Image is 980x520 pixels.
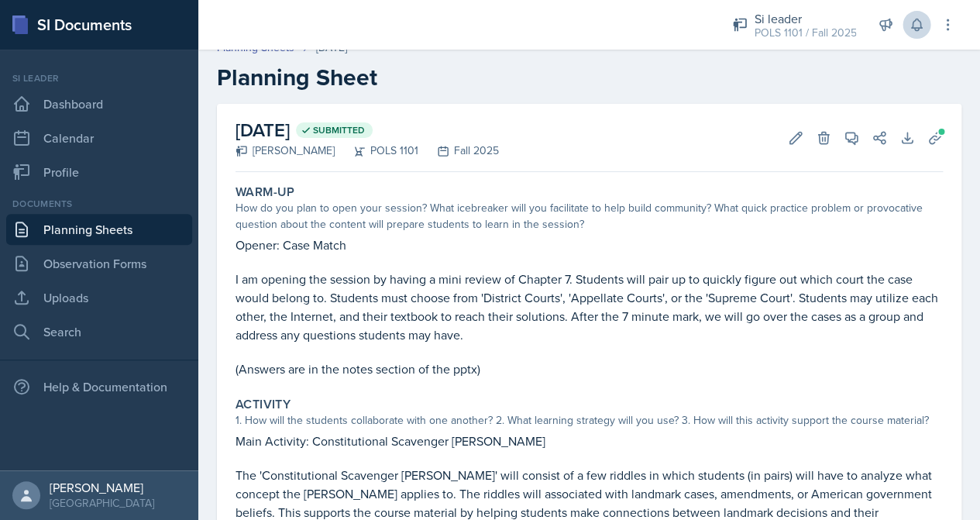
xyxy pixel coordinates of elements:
div: 1. How will the students collaborate with one another? 2. What learning strategy will you use? 3.... [236,412,943,429]
div: [PERSON_NAME] [236,143,335,159]
div: Fall 2025 [418,143,499,159]
a: Uploads [6,282,192,313]
div: [GEOGRAPHIC_DATA] [50,495,154,511]
div: Si leader [754,9,856,28]
div: Si leader [6,71,192,85]
div: POLS 1101 [335,143,418,159]
a: Dashboard [6,88,192,119]
div: Help & Documentation [6,371,192,402]
p: Main Activity: Constitutional Scavenger [PERSON_NAME] [236,432,943,450]
a: Observation Forms [6,248,192,279]
a: Search [6,316,192,347]
div: Documents [6,197,192,211]
label: Warm-Up [236,184,295,200]
span: Submitted [313,124,365,136]
div: POLS 1101 / Fall 2025 [754,25,856,41]
a: Calendar [6,122,192,153]
h2: Planning Sheet [217,64,961,91]
div: How do you plan to open your session? What icebreaker will you facilitate to help build community... [236,200,943,232]
h2: [DATE] [236,116,499,144]
a: Planning Sheets [6,214,192,245]
p: I am opening the session by having a mini review of Chapter 7. Students will pair up to quickly f... [236,270,943,344]
div: [PERSON_NAME] [50,480,154,495]
p: (Answers are in the notes section of the pptx) [236,360,943,378]
p: Opener: Case Match [236,236,943,254]
a: Profile [6,157,192,188]
label: Activity [236,397,291,412]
